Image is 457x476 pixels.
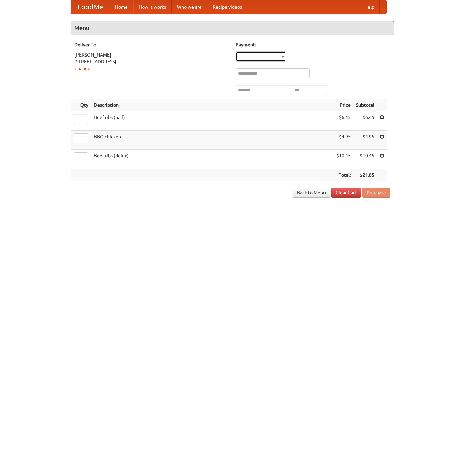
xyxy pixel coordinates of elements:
th: Total: [334,169,353,181]
a: Back to Menu [293,188,330,198]
td: $10.45 [353,150,377,169]
th: Qty [71,99,91,111]
td: $6.45 [353,111,377,131]
td: $4.95 [334,131,353,150]
button: Purchase [362,188,390,198]
div: [STREET_ADDRESS] [74,58,229,65]
a: How it works [133,0,172,14]
td: $10.45 [334,150,353,169]
td: Beef ribs (delux) [91,150,334,169]
div: [PERSON_NAME] [74,51,229,58]
th: Price [334,99,353,111]
td: BBQ chicken [91,131,334,150]
td: $6.45 [334,111,353,131]
td: $4.95 [353,131,377,150]
a: Change [74,66,90,71]
h5: Deliver To: [74,41,229,48]
td: Beef ribs (half) [91,111,334,131]
h5: Payment: [236,41,390,48]
a: Clear Cart [331,188,361,198]
th: Subtotal [353,99,377,111]
a: Who we are [172,0,207,14]
h4: Menu [71,21,394,35]
a: FoodMe [71,0,110,14]
th: $21.85 [353,169,377,181]
a: Home [110,0,133,14]
a: Help [359,0,380,14]
th: Description [91,99,334,111]
a: Recipe videos [207,0,247,14]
